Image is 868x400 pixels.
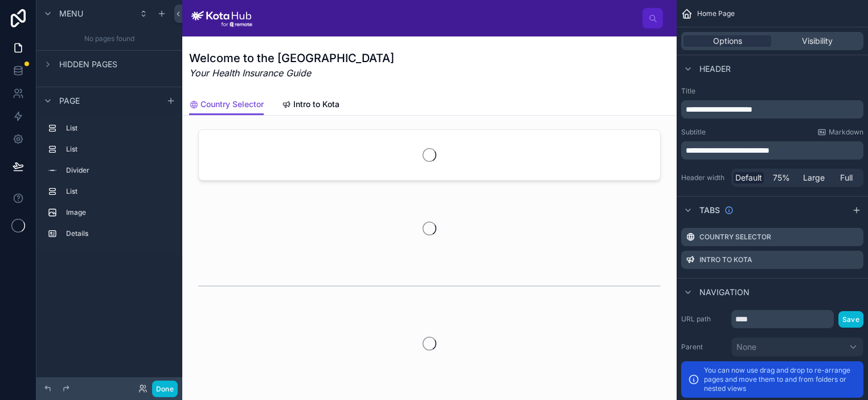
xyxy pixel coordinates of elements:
label: Country Selector [699,232,771,242]
div: scrollable content [681,100,863,119]
label: Header width [681,173,727,182]
div: No pages found [36,27,182,50]
label: Title [681,87,863,96]
label: List [66,124,171,133]
label: List [66,145,171,154]
label: Image [66,208,171,217]
em: Your Health Insurance Guide [189,66,394,80]
span: Home Page [697,9,735,18]
label: Details [66,229,171,238]
label: List [66,187,171,196]
div: scrollable content [261,16,642,21]
span: Hidden pages [59,59,117,70]
div: scrollable content [681,141,863,160]
span: Menu [59,8,83,19]
label: URL path [681,315,727,324]
span: Page [59,95,80,107]
span: Visibility [802,35,833,47]
a: Intro to Kota [282,94,339,117]
label: Parent [681,342,727,352]
span: None [736,341,756,353]
span: 75% [773,172,790,183]
label: Intro to Kota [699,255,752,264]
span: Default [735,172,762,183]
span: Tabs [699,205,720,216]
button: None [731,337,863,357]
span: Options [713,35,742,47]
button: Done [152,381,178,397]
h1: Welcome to the [GEOGRAPHIC_DATA] [189,50,394,66]
span: Large [803,172,825,183]
label: Subtitle [681,128,706,137]
span: Header [699,63,731,75]
label: Divider [66,166,171,175]
span: Navigation [699,287,750,298]
p: You can now use drag and drop to re-arrange pages and move them to and from folders or nested views [704,366,857,393]
a: Markdown [817,128,863,137]
a: Country Selector [189,94,264,116]
img: App logo [191,9,252,27]
span: Markdown [829,128,863,137]
span: Intro to Kota [293,99,339,110]
button: Save [838,311,863,328]
span: Full [840,172,853,183]
div: scrollable content [36,114,182,254]
span: Country Selector [200,99,264,110]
